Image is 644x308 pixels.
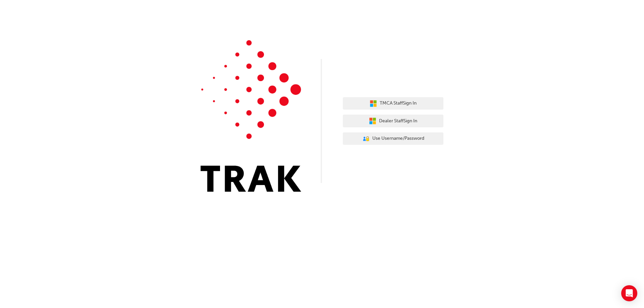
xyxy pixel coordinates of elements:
span: Dealer Staff Sign In [379,117,417,125]
button: TMCA StaffSign In [343,97,443,110]
span: TMCA Staff Sign In [380,100,417,107]
button: Use Username/Password [343,132,443,145]
img: Trak [201,40,301,192]
div: Open Intercom Messenger [621,285,637,301]
button: Dealer StaffSign In [343,115,443,127]
span: Use Username/Password [372,135,424,142]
